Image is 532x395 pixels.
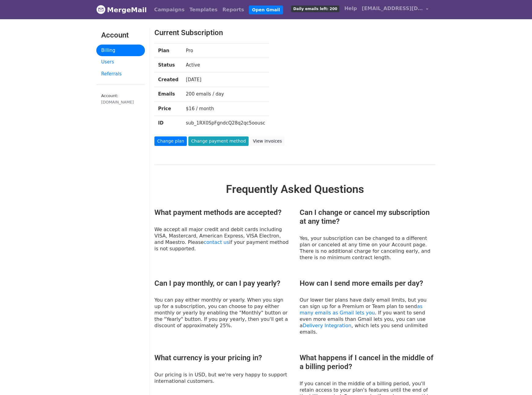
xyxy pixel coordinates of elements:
a: contact us [204,239,229,245]
h3: Current Subscription [154,28,412,37]
div: [DOMAIN_NAME] [101,99,140,105]
h3: What payment methods are accepted? [154,208,290,217]
a: Referrals [96,68,145,80]
h3: What happens if I cancel in the middle of a billing period? [300,353,436,371]
th: Price [154,101,182,116]
td: [DATE] [182,72,269,87]
th: ID [154,116,182,130]
h3: Can I pay monthly, or can I pay yearly? [154,279,290,288]
a: Change payment method [188,136,249,146]
a: Open Gmail [249,5,283,14]
h3: Can I change or cancel my subscription at any time? [300,208,436,226]
a: Templates [187,4,220,16]
a: [EMAIL_ADDRESS][DOMAIN_NAME] [359,2,431,17]
th: Plan [154,43,182,58]
a: Daily emails left: 200 [289,2,342,15]
td: $16 / month [182,101,269,116]
th: Emails [154,87,182,102]
p: Yes, your subscription can be changed to a different plan or canceled at any time on your Account... [300,235,436,261]
h3: How can I send more emails per day? [300,279,436,288]
span: Daily emails left: 200 [291,5,339,12]
td: Pro [182,43,269,58]
h3: What currency is your pricing in? [154,353,290,362]
a: Reports [220,4,247,16]
a: Help [342,2,359,15]
a: MergeMail [96,3,147,16]
small: Account: [101,93,140,105]
p: Our pricing is in USD, but we're very happy to support international customers. [154,371,290,384]
td: 200 emails / day [182,87,269,102]
a: View invoices [250,136,285,146]
p: You can pay either monthly or yearly. When you sign up for a subscription, you can choose to pay ... [154,297,290,329]
td: Active [182,58,269,73]
img: MergeMail logo [96,5,105,14]
p: Our lower tier plans have daily email limits, but you can sign up for a Premium or Team plan to s... [300,297,436,335]
a: Billing [96,45,145,56]
h3: Account [101,31,140,40]
th: Status [154,58,182,73]
a: Delivery Integration [303,323,352,328]
td: sub_1RX0SpFgndcQ28q2qc5oousc [182,116,269,130]
th: Created [154,72,182,87]
h2: Frequently Asked Questions [154,183,436,196]
a: Change plan [154,136,187,146]
a: as many emails as Gmail lets you [300,303,423,316]
a: Users [96,56,145,68]
a: Campaigns [152,4,187,16]
span: [EMAIL_ADDRESS][DOMAIN_NAME] [362,5,423,12]
p: We accept all major credit and debit cards including VISA, Mastercard, American Express, VISA Ele... [154,226,290,252]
